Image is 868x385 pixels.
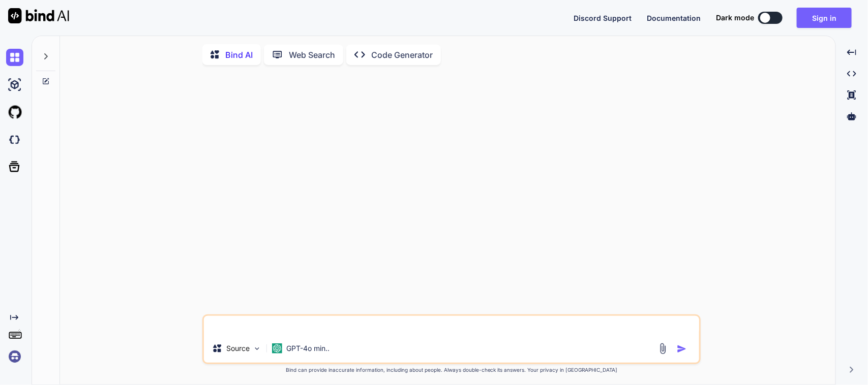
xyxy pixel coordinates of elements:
[574,13,632,23] button: Discord Support
[6,131,23,148] img: darkCloudIdeIcon
[6,76,23,93] img: ai-studio
[716,13,754,23] span: Dark mode
[6,49,23,66] img: chat
[253,344,261,353] img: Pick Models
[6,104,23,121] img: githubLight
[226,343,250,354] p: Source
[286,343,330,354] p: GPT-4o min..
[272,343,282,354] img: GPT-4o mini
[225,49,253,61] p: Bind AI
[289,49,335,61] p: Web Search
[797,8,852,28] button: Sign in
[677,344,687,354] img: icon
[6,348,23,365] img: signin
[8,8,69,23] img: Bind AI
[574,14,632,22] span: Discord Support
[371,49,433,61] p: Code Generator
[202,366,701,374] p: Bind can provide inaccurate information, including about people. Always double-check its answers....
[647,13,701,23] button: Documentation
[657,343,669,355] img: attachment
[647,14,701,22] span: Documentation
